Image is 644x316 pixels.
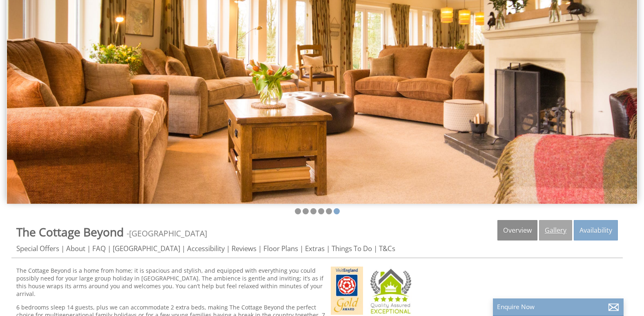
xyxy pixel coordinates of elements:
a: Accessibility [187,244,225,253]
a: Overview [497,220,537,240]
a: Availability [574,220,618,240]
a: Extras [305,244,325,253]
a: About [66,244,85,253]
a: [GEOGRAPHIC_DATA] [129,228,207,239]
p: Enquire Now [497,303,619,311]
a: The Cottage Beyond [16,224,127,240]
a: FAQ [92,244,106,253]
a: [GEOGRAPHIC_DATA] [113,244,180,253]
a: Floor Plans [263,244,298,253]
img: Visit England - Gold Award [331,267,363,315]
span: - [127,228,207,239]
span: The Cottage Beyond [16,224,124,240]
a: T&Cs [379,244,395,253]
a: Gallery [539,220,572,240]
img: Sleeps12.com - Quality Assured - 5 Star Exceptional Award [367,267,414,315]
p: The Cottage Beyond is a home from home; it is spacious and stylish, and equipped with everything ... [16,267,414,298]
a: Things To Do [332,244,372,253]
a: Special Offers [16,244,59,253]
a: Reviews [232,244,256,253]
